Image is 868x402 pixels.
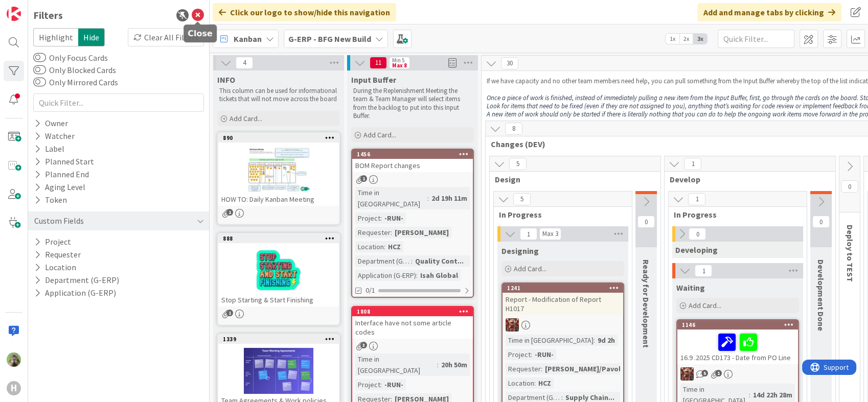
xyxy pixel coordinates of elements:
button: Only Mirrored Cards [33,77,46,87]
span: 5 [701,370,708,376]
span: Add Card... [514,264,546,273]
span: : [384,241,385,252]
div: Clear All Filters [128,28,204,46]
span: : [411,255,413,267]
a: 890HOW TO: Daily Kanban Meeting [217,132,340,225]
span: : [391,227,392,238]
span: 1 [684,158,701,170]
div: Max 8 [392,63,407,68]
div: Planned End [33,168,90,181]
div: Location [506,377,534,389]
div: 890 [223,134,339,141]
span: 0 [812,216,830,228]
div: Project [355,212,380,224]
div: 1808Interface have not some article codes [352,307,473,339]
div: -RUN- [532,349,556,360]
label: Only Mirrored Cards [33,76,118,88]
span: Development Done [816,259,826,331]
p: This column can be used for informational tickets that will not move across the board [219,87,338,104]
div: Quality Cont... [413,255,466,267]
span: In Progress [674,209,794,220]
div: Time in [GEOGRAPHIC_DATA] [506,335,593,346]
span: 4 [236,57,253,69]
div: Token [33,194,68,206]
div: 1456 [357,151,473,158]
span: : [416,270,418,281]
div: H [7,381,21,395]
span: Hide [78,28,105,46]
div: HOW TO: Daily Kanban Meeting [218,193,339,206]
div: Requester [506,363,541,374]
div: Watcher [33,130,76,143]
span: 30 [501,57,518,69]
span: Add Card... [230,114,262,123]
div: JK [502,318,623,332]
span: 1x [666,34,679,44]
span: 11 [370,57,387,69]
div: Application (G-ERP) [355,270,416,281]
span: 8 [505,123,522,135]
div: Min 5 [392,58,404,63]
img: JK [680,367,694,381]
span: INFO [217,75,235,85]
a: 888Stop Starting & Start Finishing [217,233,340,325]
div: 2d 19h 11m [429,193,470,204]
div: -RUN- [382,212,406,224]
button: Requester [33,248,82,261]
button: Only Blocked Cards [33,65,46,75]
span: Support [21,2,47,14]
img: TT [7,352,21,367]
div: Planned Start [33,155,95,168]
p: During the Replenishment Meeting the team & Team Manager will select items from the backlog to pu... [353,87,472,120]
label: Only Blocked Cards [33,64,116,76]
div: [PERSON_NAME] [392,227,451,238]
span: Waiting [676,282,705,293]
span: : [749,389,750,400]
div: Project [355,379,380,390]
span: Add Card... [689,301,721,310]
button: Only Focus Cards [33,53,46,63]
div: Interface have not some article codes [352,316,473,339]
div: Label [33,143,65,155]
div: BOM Report changes [352,159,473,172]
span: Designing [501,246,539,256]
span: : [531,349,532,360]
div: 890 [218,133,339,143]
a: 1456BOM Report changesTime in [GEOGRAPHIC_DATA]:2d 19h 11mProject:-RUN-Requester:[PERSON_NAME]Loc... [351,149,474,298]
div: Owner [33,117,69,130]
label: Only Focus Cards [33,52,108,64]
span: 1 [226,310,233,316]
span: Kanban [234,33,262,45]
div: 16.9 .2025 CD173 - Date from PO Line [677,329,798,364]
div: Department (G-ERP) [355,255,411,267]
div: 890HOW TO: Daily Kanban Meeting [218,133,339,206]
div: Add and manage tabs by clicking [697,3,841,21]
div: Report - Modification of Report H1017 [502,293,623,315]
div: 888 [223,235,339,242]
div: 888 [218,234,339,243]
span: 0 [841,180,858,193]
span: : [427,193,429,204]
span: 0/1 [366,285,375,296]
span: 3 [360,342,367,348]
div: -RUN- [382,379,406,390]
div: 20h 50m [439,359,470,370]
span: 0 [689,228,706,240]
div: 1339 [218,335,339,344]
span: 3x [693,34,707,44]
span: Input Buffer [351,75,396,85]
div: HCZ [536,377,554,389]
span: 1 [695,265,712,277]
div: 1146 [682,321,798,328]
span: Design [495,174,648,184]
span: : [380,379,382,390]
span: 1 [520,228,537,240]
span: Highlight [33,28,78,46]
span: Add Card... [363,130,396,139]
div: HCZ [385,241,403,252]
div: 1241 [507,285,623,292]
span: 1 [688,193,705,205]
span: In Progress [499,209,619,220]
span: 2x [679,34,693,44]
button: Department (G-ERP) [33,274,120,287]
